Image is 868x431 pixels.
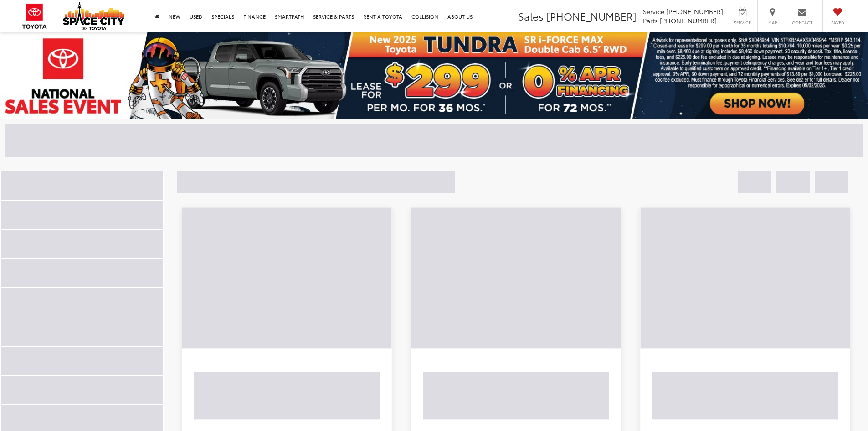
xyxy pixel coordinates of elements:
[827,20,847,26] span: Saved
[792,20,812,26] span: Contact
[732,20,753,26] span: Service
[660,16,717,25] span: [PHONE_NUMBER]
[63,2,124,30] img: Space City Toyota
[643,16,658,25] span: Parts
[762,20,782,26] span: Map
[643,7,664,16] span: Service
[666,7,723,16] span: [PHONE_NUMBER]
[518,9,544,23] span: Sales
[546,9,637,23] span: [PHONE_NUMBER]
